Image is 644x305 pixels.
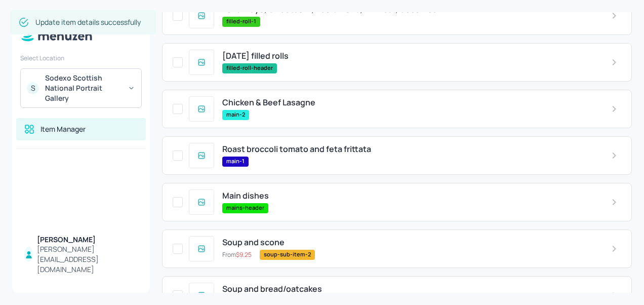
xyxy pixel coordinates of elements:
[35,13,141,31] div: Update item details successfully
[222,98,315,107] span: Chicken & Beef Lasagne
[222,17,260,26] span: filled-roll-1
[222,250,252,259] p: From
[222,5,440,14] span: Tuna Mayo, Sweetcorn, Red Onions, Mix Leaf, Cucumber
[222,110,249,119] span: main-2
[222,144,371,154] span: Roast broccoli tomato and feta frittata
[222,191,269,201] span: Main dishes
[222,157,249,166] span: main-1
[222,238,285,247] span: Soup and scone
[37,244,138,275] div: [PERSON_NAME][EMAIL_ADDRESS][DOMAIN_NAME]
[20,54,142,62] div: Select Location
[37,235,138,245] div: [PERSON_NAME]
[27,82,39,94] div: S
[222,51,289,61] span: [DATE] filled rolls
[260,250,315,259] span: soup-sub-item-2
[222,284,322,294] span: Soup and bread/oatcakes
[45,73,122,103] div: Sodexo Scottish National Portrait Gallery
[222,204,268,212] span: mains-header
[41,124,86,134] div: Item Manager
[236,250,252,259] span: $ 9.25
[222,64,277,72] span: filled-roll-header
